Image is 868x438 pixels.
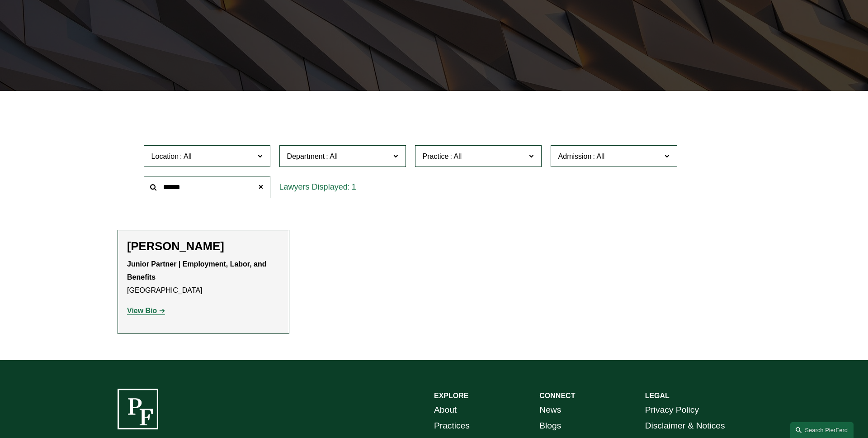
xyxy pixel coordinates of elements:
[645,392,670,400] strong: LEGAL
[423,152,449,160] span: Practice
[539,418,561,434] a: Blogs
[539,402,561,418] a: News
[790,422,854,438] a: Search this site
[127,307,157,314] strong: View Bio
[287,152,325,160] span: Department
[558,152,592,160] span: Admission
[539,392,575,400] strong: CONNECT
[127,258,280,297] p: [GEOGRAPHIC_DATA]
[434,418,470,434] a: Practices
[352,182,356,191] span: 1
[127,239,280,253] h2: [PERSON_NAME]
[151,152,179,160] span: Location
[127,307,165,314] a: View Bio
[434,392,468,400] strong: EXPLORE
[127,260,269,281] strong: Junior Partner | Employment, Labor, and Benefits
[434,402,457,418] a: About
[645,418,725,434] a: Disclaimer & Notices
[645,402,699,418] a: Privacy Policy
